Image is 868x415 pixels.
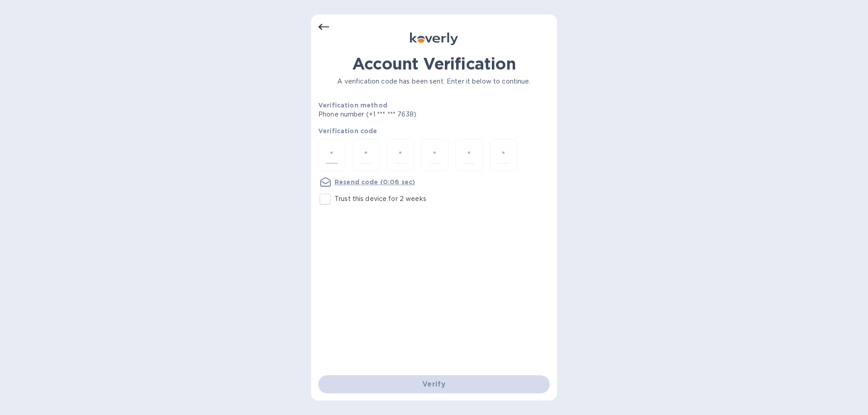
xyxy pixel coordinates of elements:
[318,102,387,109] b: Verification method
[318,110,486,119] p: Phone number (+1 *** *** 7638)
[318,77,550,86] p: A verification code has been sent. Enter it below to continue.
[335,194,426,204] p: Trust this device for 2 weeks
[318,54,550,73] h1: Account Verification
[335,178,415,186] u: Resend code (0:06 sec)
[318,126,550,135] p: Verification code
